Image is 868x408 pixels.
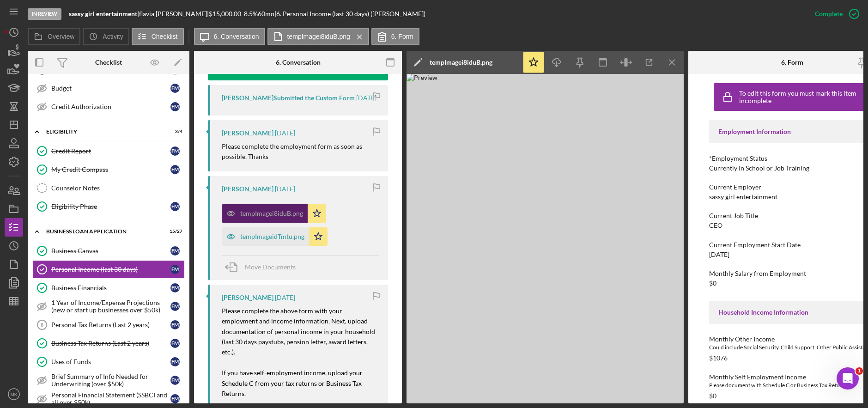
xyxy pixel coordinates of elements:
[781,59,803,66] div: 6. Form
[51,247,170,255] div: Business Canvas
[51,184,184,192] div: Counselor Notes
[32,79,185,97] a: Budgetfm
[267,28,369,45] button: tempImagei8iduB.png
[32,279,185,297] a: Business Financialsfm
[51,147,170,155] div: Credit Report
[222,256,305,279] button: Move Documents
[51,340,170,347] div: Business Tax Returns (Last 2 years)
[222,94,355,102] div: [PERSON_NAME] Submitted the Custom Form
[709,354,728,362] div: $1076
[28,8,61,20] div: In Review
[709,222,722,229] div: CEO
[240,210,303,217] div: tempImagei8iduB.png
[32,97,185,116] a: Credit Authorizationfm
[166,229,182,234] div: 15 / 27
[32,142,185,160] a: Credit Reportfm
[407,74,684,403] img: Preview
[222,227,328,246] button: tempImageidTmtu.png
[170,376,180,385] div: f m
[46,229,159,234] div: BUSINESS LOAN APPLICATION
[718,128,866,135] div: Employment Information
[28,28,80,45] button: Overview
[32,160,185,179] a: My Credit Compassfm
[287,33,350,40] label: tempImagei8iduB.png
[356,94,376,102] time: 2025-08-19 14:38
[69,10,137,18] b: sassy girl entertainment
[170,357,180,366] div: f m
[430,59,492,66] div: tempImagei8iduB.png
[51,358,170,365] div: Uses of Funds
[170,339,180,348] div: f m
[32,334,185,353] a: Business Tax Returns (Last 2 years)fm
[718,309,866,316] div: Household Income Information
[51,166,170,173] div: My Credit Compass
[391,33,413,40] label: 6. Form
[275,129,295,137] time: 2025-08-19 14:28
[103,33,123,40] label: Activity
[32,297,185,316] a: 1 Year of Income/Expense Projections (new or start up businesses over $50k)fm
[51,299,170,314] div: 1 Year of Income/Expense Projections (new or start up businesses over $50k)
[274,10,425,18] div: | 6. Personal Income (last 30 days) ([PERSON_NAME])
[83,28,129,45] button: Activity
[837,367,859,390] iframe: Intercom live chat
[170,394,180,403] div: f m
[214,33,259,40] label: 6. Conversation
[709,392,716,400] div: $0
[170,102,180,111] div: f m
[222,141,379,162] p: Please complete the employment form as soon as possible. Thanks
[51,321,170,329] div: Personal Tax Returns (Last 2 years)
[41,322,43,328] tspan: 8
[222,294,273,301] div: [PERSON_NAME]
[244,10,258,18] div: 8.5 %
[245,263,296,271] span: Move Documents
[32,353,185,371] a: Uses of Fundsfm
[46,129,159,134] div: ELIGIBILITY
[48,33,74,40] label: Overview
[815,5,843,23] div: Complete
[856,367,863,375] span: 1
[209,10,244,18] div: $15,000.00
[32,197,185,216] a: Eligibility Phasefm
[709,193,777,201] div: sassy girl entertainment
[166,129,182,134] div: 3 / 4
[240,233,304,240] div: tempImageidTmtu.png
[51,373,170,388] div: Brief Summary of Info Needed for Underwriting (over $50k)
[32,390,185,408] a: Personal Financial Statement (SSBCI and all over $50k)fm
[51,203,170,210] div: Eligibility Phase
[170,283,180,292] div: f m
[194,28,265,45] button: 6. Conversation
[222,307,376,356] mark: Please complete the above form with your employment and income information. Next, upload document...
[32,316,185,334] a: 8Personal Tax Returns (Last 2 years)fm
[170,265,180,274] div: f m
[276,59,321,66] div: 6. Conversation
[709,280,716,287] div: $0
[51,103,170,110] div: Credit Authorization
[222,369,364,397] mark: If you have self-employment income, upload your Schedule C from your tax returns or Business Tax ...
[275,185,295,193] time: 2025-08-18 23:19
[222,129,273,137] div: [PERSON_NAME]
[275,294,295,301] time: 2025-08-18 21:01
[51,85,170,92] div: Budget
[170,246,180,256] div: f m
[222,204,326,223] button: tempImagei8iduB.png
[51,284,170,292] div: Business Financials
[170,302,180,311] div: f m
[222,185,273,193] div: [PERSON_NAME]
[258,10,274,18] div: 60 mo
[32,242,185,260] a: Business Canvasfm
[5,385,23,403] button: MK
[51,266,170,273] div: Personal Income (last 30 days)
[51,391,170,406] div: Personal Financial Statement (SSBCI and all over $50k)
[170,202,180,211] div: f m
[170,146,180,156] div: f m
[806,5,863,23] button: Complete
[170,320,180,329] div: f m
[95,59,122,66] div: Checklist
[11,392,18,397] text: MK
[132,28,184,45] button: Checklist
[709,164,809,172] div: Currently In School or Job Training
[170,84,180,93] div: f m
[139,10,209,18] div: flavia [PERSON_NAME] |
[32,179,185,197] a: Counselor Notes
[32,260,185,279] a: Personal Income (last 30 days)fm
